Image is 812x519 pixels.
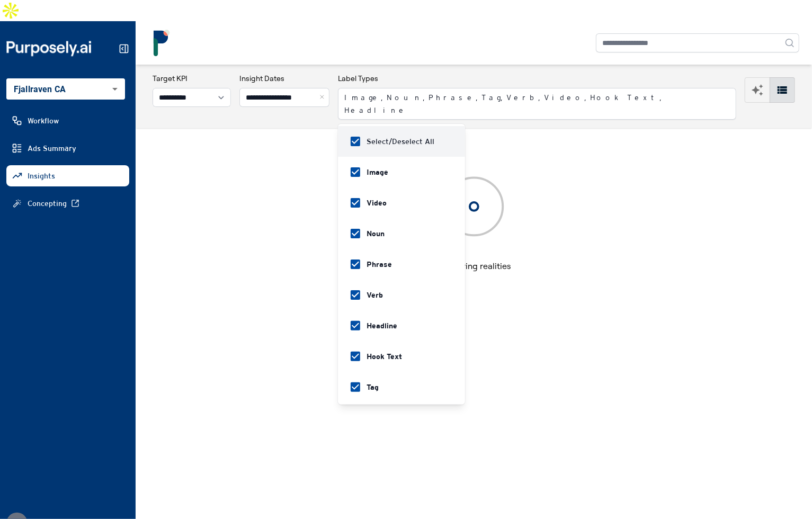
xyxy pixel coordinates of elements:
h3: Insight Dates [239,73,329,84]
ul: Image, Noun, Phrase, Tag, Verb, Video, Hook Text, Headline [338,124,465,405]
span: Hook Text [367,351,402,362]
span: Headline [367,320,397,331]
span: Noun [367,228,385,239]
a: Insights [6,165,129,186]
span: Verb [367,290,383,300]
button: Close [318,88,329,107]
span: Workflow [28,115,59,126]
label: Select/Deselect All [367,136,434,147]
a: Concepting [6,193,129,214]
h3: Target KPI [153,73,231,84]
h3: Label Types [338,73,736,84]
span: Image [367,167,388,177]
button: Image, Noun, Phrase, Tag, Verb, Video, Hook Text, Headline [338,88,736,120]
span: Concepting [28,198,67,209]
span: Ads Summary [28,143,76,154]
div: Fjallraven CA [6,78,125,100]
a: Workflow [6,110,129,131]
span: Tag [367,382,379,392]
img: logo [148,30,175,56]
span: Insights [28,171,55,181]
span: Video [367,198,387,208]
a: Ads Summary [6,138,129,159]
span: Phrase [367,259,392,270]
